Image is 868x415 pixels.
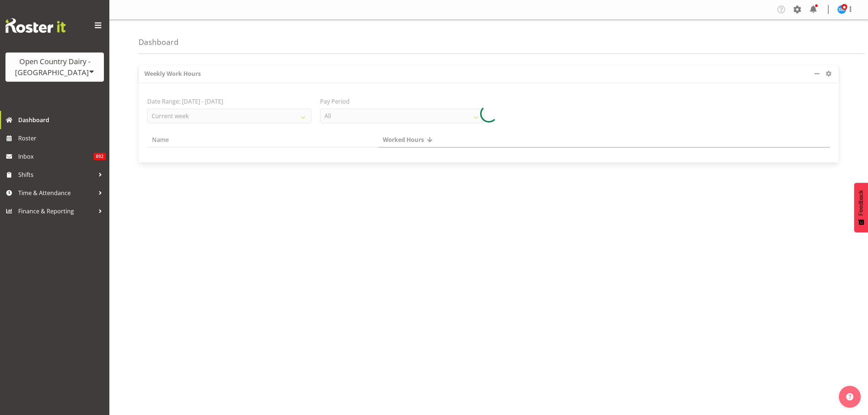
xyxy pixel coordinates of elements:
[18,115,106,125] span: Dashboard
[5,18,66,33] img: Rosterit website logo
[94,153,106,160] span: 892
[18,206,95,217] span: Finance & Reporting
[846,393,853,400] img: help-xxl-2.png
[837,5,846,14] img: steve-webb8258.jpg
[139,38,179,46] h4: Dashboard
[18,151,94,162] span: Inbox
[13,56,97,78] div: Open Country Dairy - [GEOGRAPHIC_DATA]
[18,169,95,180] span: Shifts
[18,133,106,144] span: Roster
[854,183,868,232] button: Feedback - Show survey
[18,187,95,198] span: Time & Attendance
[858,190,864,216] span: Feedback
